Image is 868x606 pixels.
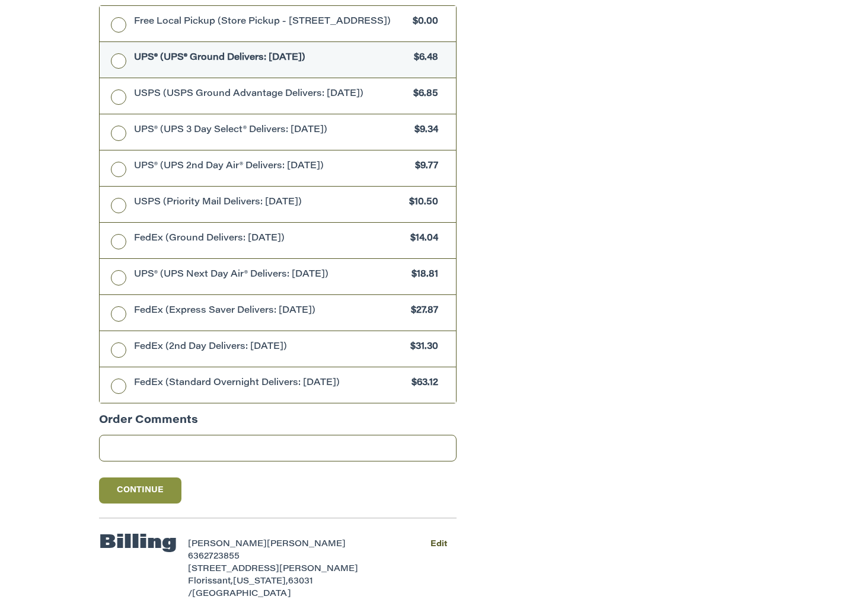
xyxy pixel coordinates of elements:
span: FedEx (Ground Delivers: [DATE]) [134,232,405,246]
span: [PERSON_NAME] [188,540,267,549]
span: FedEx (Standard Overnight Delivers: [DATE]) [134,377,406,390]
span: [PERSON_NAME] [267,540,346,549]
span: FedEx (2nd Day Delivers: [DATE]) [134,341,405,354]
button: Continue [99,477,182,504]
span: $31.30 [405,341,439,354]
span: UPS® (UPS® Ground Delivers: [DATE]) [134,52,409,65]
span: $6.85 [408,88,439,101]
span: $63.12 [406,377,439,390]
h2: Billing [99,531,177,555]
legend: Order Comments [99,413,198,435]
span: [US_STATE], [233,578,288,586]
span: $10.50 [404,196,439,210]
span: UPS® (UPS 3 Day Select® Delivers: [DATE]) [134,124,409,137]
span: Free Local Pickup (Store Pickup - [STREET_ADDRESS]) [134,15,407,29]
span: Florissant, [188,578,233,586]
span: USPS (Priority Mail Delivers: [DATE]) [134,196,404,210]
span: UPS® (UPS 2nd Day Air® Delivers: [DATE]) [134,160,410,174]
span: $9.34 [409,124,439,137]
button: Edit [422,536,457,553]
span: FedEx (Express Saver Delivers: [DATE]) [134,304,406,318]
span: UPS® (UPS Next Day Air® Delivers: [DATE]) [134,268,406,282]
span: [GEOGRAPHIC_DATA] [192,590,291,598]
span: [STREET_ADDRESS][PERSON_NAME] [188,565,358,573]
span: $14.04 [405,232,439,246]
span: 6362723855 [188,553,240,561]
span: $9.77 [410,160,439,174]
span: USPS (USPS Ground Advantage Delivers: [DATE]) [134,88,408,101]
span: $0.00 [407,15,439,29]
span: $6.48 [409,52,439,65]
span: $27.87 [406,304,439,318]
span: $18.81 [406,268,439,282]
